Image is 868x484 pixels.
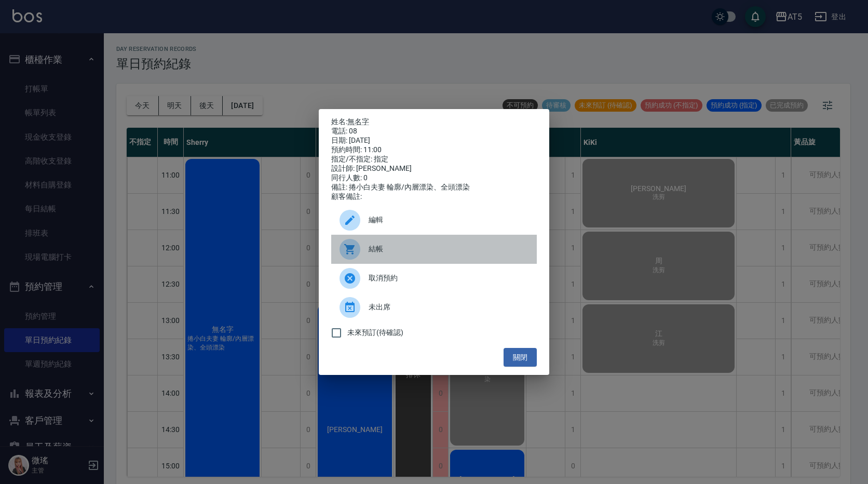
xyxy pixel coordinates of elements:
[331,235,537,264] a: 結帳
[331,164,537,173] div: 設計師: [PERSON_NAME]
[331,136,537,145] div: 日期: [DATE]
[347,117,369,126] a: 無名字
[369,244,528,254] span: 結帳
[331,145,537,155] div: 預約時間: 11:00
[347,327,403,338] span: 未來預訂(待確認)
[331,127,537,136] div: 電話: 08
[331,206,537,235] div: 編輯
[331,192,537,201] div: 顧客備註:
[331,117,537,127] p: 姓名:
[504,348,537,367] button: 關閉
[369,273,528,284] span: 取消預約
[369,214,528,225] span: 編輯
[331,155,537,164] div: 指定/不指定: 指定
[331,183,537,192] div: 備註: 捲小白夫妻 輪廓/內層漂染、全頭漂染
[331,173,537,183] div: 同行人數: 0
[331,293,537,322] div: 未出席
[331,264,537,293] div: 取消預約
[369,302,528,313] span: 未出席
